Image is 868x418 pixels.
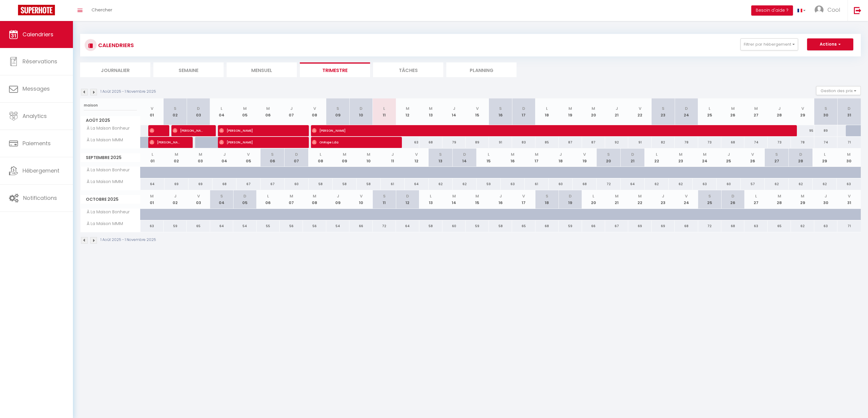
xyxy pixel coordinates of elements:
abbr: S [546,193,548,199]
abbr: M [638,193,642,199]
th: 13 [429,149,453,167]
abbr: D [522,106,525,111]
abbr: S [220,193,223,199]
div: 60 [717,179,741,190]
th: 15 [466,190,489,209]
th: 04 [210,190,233,209]
li: Tâches [373,62,443,77]
abbr: L [592,193,594,199]
div: 74 [744,137,767,148]
div: 68 [535,221,559,232]
div: 87 [582,137,605,148]
th: 18 [549,149,573,167]
abbr: M [367,152,370,157]
th: 21 [605,190,628,209]
div: 59 [477,179,501,190]
th: 26 [721,98,744,125]
span: À La Maison MMM [81,179,125,185]
abbr: J [453,106,455,111]
span: Analytics [23,112,47,120]
abbr: M [243,106,247,111]
abbr: M [452,193,456,199]
th: 21 [605,98,628,125]
div: 63 [140,221,164,232]
th: 11 [373,190,396,209]
abbr: D [463,152,466,157]
abbr: S [662,106,665,111]
abbr: D [685,106,688,111]
abbr: S [824,106,827,111]
abbr: L [320,152,321,157]
div: 60 [442,221,466,232]
div: 92 [605,137,628,148]
abbr: M [778,193,781,199]
div: 78 [675,137,698,148]
span: À La Maison Bonheur [81,209,131,215]
abbr: D [406,193,409,199]
div: 62 [429,179,453,190]
abbr: M [615,193,619,199]
abbr: L [656,152,658,157]
div: 95 [791,125,814,136]
th: 07 [285,149,309,167]
span: À La Maison Bonheur [81,125,131,132]
abbr: D [631,152,634,157]
abbr: M [199,152,202,157]
th: 12 [396,98,419,125]
th: 08 [303,98,326,125]
abbr: M [679,152,683,157]
div: 58 [419,221,442,232]
abbr: M [568,106,572,111]
div: 60 [285,179,309,190]
th: 18 [535,190,559,209]
img: Super Booking [18,5,55,15]
abbr: S [775,152,778,157]
div: 57 [741,179,765,190]
th: 02 [164,190,187,209]
abbr: J [223,152,226,157]
abbr: M [731,106,735,111]
div: 55 [257,221,280,232]
div: 56 [303,221,326,232]
abbr: M [801,193,804,199]
abbr: V [360,193,363,199]
th: 14 [453,149,477,167]
abbr: D [360,106,363,111]
span: À La Maison MMM [81,137,125,143]
abbr: M [592,106,595,111]
div: 72 [597,179,621,190]
p: 1 Août 2025 - 1 Novembre 2025 [101,89,156,95]
div: 89 [814,125,837,136]
abbr: V [639,106,641,111]
div: 83 [512,137,535,148]
abbr: J [174,193,176,199]
th: 31 [837,190,861,209]
th: 09 [326,190,349,209]
abbr: L [488,152,490,157]
div: 91 [628,137,651,148]
th: 11 [381,149,405,167]
th: 21 [621,149,645,167]
th: 17 [525,149,549,167]
abbr: V [151,106,153,111]
img: logout [854,7,861,14]
th: 05 [237,149,261,167]
th: 05 [233,190,256,209]
li: Planning [446,62,517,77]
th: 17 [512,190,535,209]
th: 27 [744,98,767,125]
abbr: D [848,106,851,111]
abbr: L [221,106,222,111]
div: 73 [698,137,721,148]
abbr: M [175,152,178,157]
th: 02 [164,149,188,167]
th: 29 [791,190,814,209]
div: 59 [164,221,187,232]
div: 65 [512,221,535,232]
img: ... [815,5,824,14]
th: 30 [814,190,837,209]
abbr: M [290,193,293,199]
abbr: V [751,152,754,157]
th: 12 [405,149,429,167]
th: 27 [765,149,789,167]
